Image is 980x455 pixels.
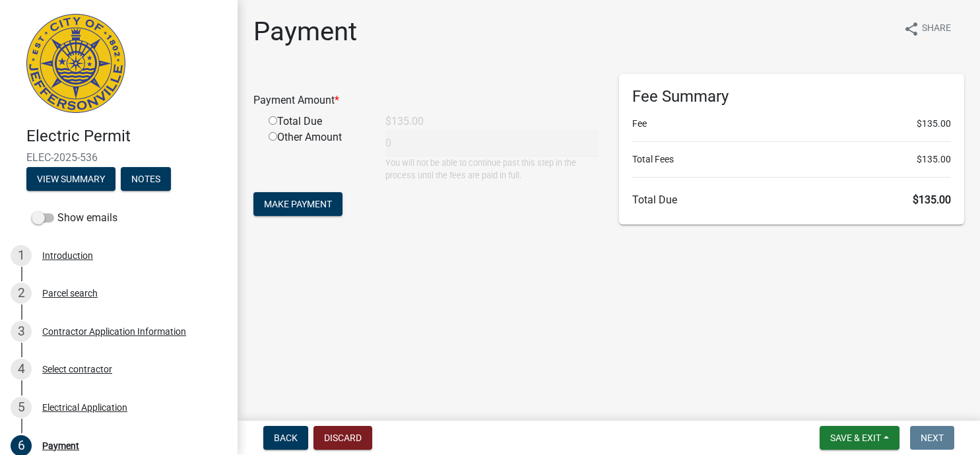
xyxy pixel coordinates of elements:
h1: Payment [253,16,357,48]
img: City of Jeffersonville, Indiana [26,14,125,113]
button: Save & Exit [820,426,899,450]
wm-modal-confirm: Summary [26,174,115,185]
h4: Electric Permit [26,127,227,146]
li: Fee [632,117,952,131]
div: 5 [11,397,32,418]
div: Payment [42,441,79,450]
div: Introduction [42,251,93,260]
button: Discard [313,426,372,450]
span: $135.00 [917,117,951,131]
button: View Summary [26,167,115,191]
span: Make Payment [264,199,332,209]
div: Other Amount [259,129,376,182]
div: Parcel search [42,289,98,298]
div: Electrical Application [42,403,127,412]
div: Total Due [259,114,376,129]
div: Payment Amount [244,92,609,108]
span: Share [922,21,951,37]
button: Next [910,426,954,450]
span: $135.00 [913,193,951,206]
button: shareShare [893,16,962,42]
li: Total Fees [632,153,952,166]
i: share [903,21,919,37]
div: 2 [11,283,32,304]
h6: Total Due [632,193,952,206]
div: 1 [11,245,32,266]
wm-modal-confirm: Notes [121,174,171,185]
span: Save & Exit [830,433,881,443]
div: Select contractor [42,365,112,374]
button: Back [263,426,308,450]
button: Make Payment [253,192,343,216]
span: ELEC-2025-536 [26,151,211,164]
div: 4 [11,359,32,380]
span: Back [274,433,298,443]
div: 3 [11,321,32,342]
span: $135.00 [917,153,951,166]
button: Notes [121,167,171,191]
div: Contractor Application Information [42,327,186,336]
span: Next [921,433,944,443]
label: Show emails [32,210,117,226]
h6: Fee Summary [632,87,952,106]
